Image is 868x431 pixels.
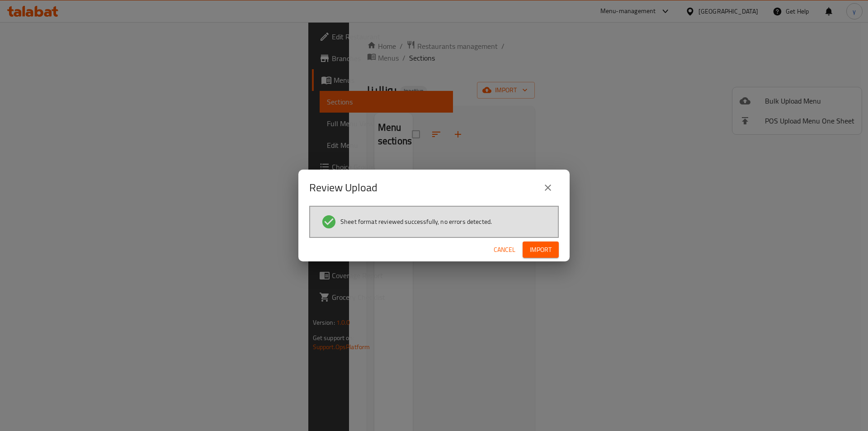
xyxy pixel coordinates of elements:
[494,244,515,256] span: Cancel
[530,244,552,256] span: Import
[490,242,519,258] button: Cancel
[537,177,559,199] button: close
[523,242,559,258] button: Import
[340,217,492,226] span: Sheet format reviewed successfully, no errors detected.
[309,180,377,195] h2: Review Upload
